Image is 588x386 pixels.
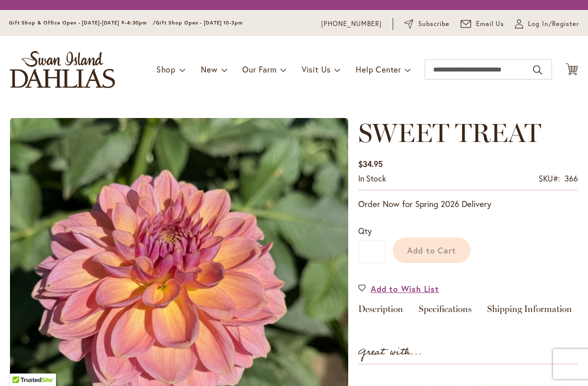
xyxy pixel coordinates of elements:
a: [PHONE_NUMBER] [321,19,382,29]
span: Gift Shop & Office Open - [DATE]-[DATE] 9-4:30pm / [9,19,156,26]
strong: Great with... [358,344,422,360]
span: Shop [156,64,176,74]
strong: SKU [539,173,560,183]
div: 366 [565,173,578,184]
a: Add to Wish List [358,283,439,294]
span: New [201,64,217,74]
a: Email Us [461,19,505,29]
span: Qty [358,225,372,236]
span: Add to Wish List [371,283,439,294]
span: $34.95 [358,158,383,169]
div: Availability [358,173,386,184]
a: Shipping Information [487,304,572,319]
span: SWEET TREAT [358,117,541,148]
span: Subscribe [418,19,450,29]
button: Search [533,62,542,78]
a: Subscribe [404,19,450,29]
span: In stock [358,173,386,183]
a: Description [358,304,403,319]
span: Help Center [356,64,401,74]
span: Log In/Register [528,19,579,29]
span: Gift Shop Open - [DATE] 10-3pm [156,19,243,26]
span: Visit Us [302,64,331,74]
span: Email Us [476,19,505,29]
span: Our Farm [242,64,276,74]
a: Specifications [419,304,472,319]
div: Detailed Product Info [358,304,578,319]
a: Log In/Register [515,19,579,29]
p: Order Now for Spring 2026 Delivery [358,198,578,210]
a: store logo [10,51,115,88]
